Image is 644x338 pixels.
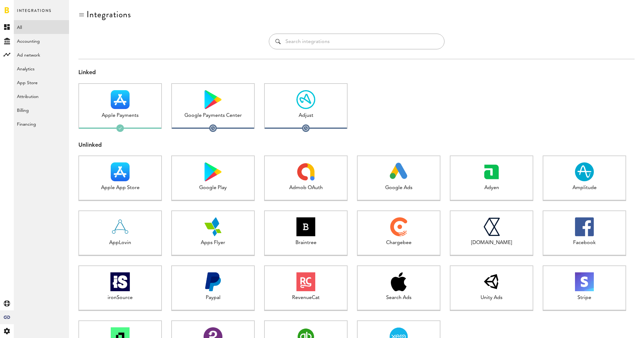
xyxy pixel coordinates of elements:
div: Braintree [265,239,347,247]
div: Google Play [172,184,254,192]
div: Adjust [265,112,347,119]
div: Apps Flyer [172,239,254,247]
img: Checkout.com [483,217,500,236]
img: Search Ads [391,272,407,291]
img: Apps Flyer [204,217,222,236]
img: Google Ads [390,162,408,181]
div: Unlinked [78,141,635,150]
div: Adyen [450,184,533,192]
input: Search integrations [285,34,438,49]
div: Linked [78,69,635,77]
div: Chargebee [358,239,440,247]
img: AppLovin [111,217,130,236]
a: Ad network [14,48,69,62]
div: Paypal [172,294,254,302]
div: RevenueCat [265,294,347,302]
img: Admob OAuth [296,162,315,181]
div: Apple App Store [79,184,161,192]
img: Google Play [205,162,221,181]
div: Apple Payments [79,112,161,119]
img: Adyen [482,162,501,181]
img: Adjust [296,90,315,109]
div: [DOMAIN_NAME] [450,239,533,247]
a: Financing [14,117,69,131]
img: Google Payments Center [205,90,221,109]
div: Stripe [543,294,625,302]
img: RevenueCat [296,272,315,291]
div: Facebook [543,239,625,247]
a: Attribution [14,89,69,103]
div: Search Ads [358,294,440,302]
a: Billing [14,103,69,117]
div: Unity Ads [450,294,533,302]
span: Integrations [17,7,51,20]
img: Apple Payments [111,90,130,109]
div: ironSource [79,294,161,302]
div: AppLovin [79,239,161,247]
a: Analytics [14,62,69,75]
img: Amplitude [575,162,594,181]
img: ironSource [110,272,130,291]
div: Google Payments Center [172,112,254,119]
img: Facebook [575,217,594,236]
div: Integrations [87,9,131,19]
div: Google Ads [358,184,440,192]
img: Apple App Store [111,162,130,181]
img: Paypal [204,272,222,291]
img: Unity Ads [482,272,501,291]
a: App Store [14,75,69,89]
div: Amplitude [543,184,625,192]
a: All [14,20,69,34]
a: Accounting [14,34,69,48]
div: Admob OAuth [265,184,347,192]
img: Chargebee [390,217,407,236]
img: Braintree [296,217,315,236]
img: Stripe [575,272,594,291]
